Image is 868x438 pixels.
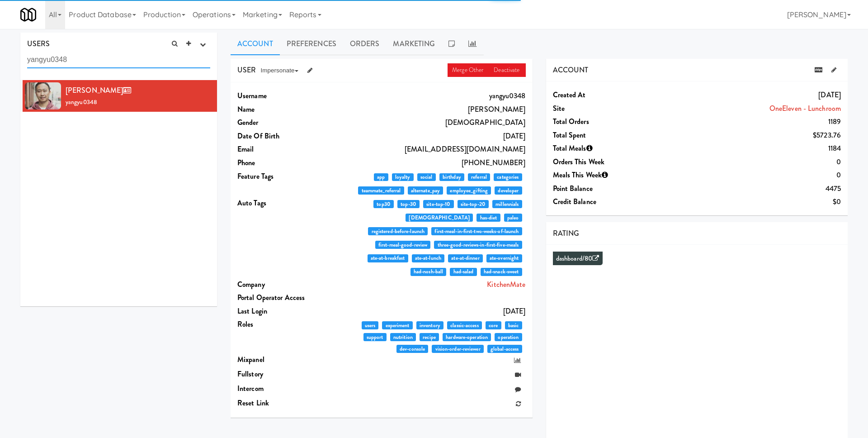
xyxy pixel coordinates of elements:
[20,7,36,23] img: Micromart
[443,333,491,341] span: hardware-operation
[504,214,522,222] span: paleo
[27,38,50,49] span: USERS
[353,156,526,170] dd: [PHONE_NUMBER]
[237,116,353,129] dt: Gender
[237,170,353,183] dt: Feature Tags
[237,318,353,331] dt: Roles
[390,333,416,341] span: nutrition
[668,88,841,102] dd: [DATE]
[353,143,526,156] dd: [EMAIL_ADDRESS][DOMAIN_NAME]
[553,115,668,129] dt: Total Orders
[353,305,526,318] dd: [DATE]
[392,173,414,181] span: loyalty
[487,345,522,353] span: global-access
[423,200,453,208] span: site-top-10
[397,200,420,208] span: top-30
[668,129,841,142] dd: $5723.76
[373,200,394,208] span: top30
[553,195,668,209] dt: Credit Balance
[410,268,447,276] span: had-nosh-ball
[553,65,589,75] span: ACCOUNT
[487,279,525,290] a: KitchenMate
[439,173,464,181] span: birthday
[343,33,387,55] a: Orders
[368,227,428,235] span: registered-before-launch
[420,333,439,341] span: recipe
[486,254,522,262] span: ate-overnight
[553,102,668,115] dt: Site
[668,142,841,155] dd: 1184
[368,254,408,262] span: ate-at-breakfast
[495,333,522,341] span: operation
[237,143,353,156] dt: Email
[374,173,388,181] span: app
[668,115,841,129] dd: 1189
[382,321,412,329] span: experiment
[668,182,841,195] dd: 4475
[458,200,489,208] span: site-top-20
[489,63,525,77] a: Deactivate
[237,65,256,75] span: USER
[396,345,428,353] span: dev-console
[237,367,353,381] dt: Fullstory
[486,321,501,329] span: core
[450,268,476,276] span: had-salad
[432,345,483,353] span: vision-order-reviewer
[237,382,353,395] dt: Intercom
[231,33,280,55] a: Account
[408,186,443,195] span: alternate_pay
[448,63,489,77] a: Merge Other
[353,89,526,103] dd: yangyu0348
[553,168,668,182] dt: Meals This Week
[237,89,353,103] dt: Username
[237,196,353,210] dt: Auto Tags
[353,129,526,143] dd: [DATE]
[406,214,473,222] span: [DEMOGRAPHIC_DATA]
[66,98,97,106] span: yangyu0348
[431,227,522,235] span: first-meal-in-first-two-weeks-of-launch
[237,353,353,367] dt: Mixpanel
[668,168,841,182] dd: 0
[362,321,379,329] span: users
[769,103,841,114] a: OneEleven - Lunchroom
[476,214,500,222] span: has-diet
[280,33,343,55] a: Preferences
[353,116,526,129] dd: [DEMOGRAPHIC_DATA]
[417,173,436,181] span: social
[434,241,522,249] span: three-good-reviews-in-first-five-meals
[237,396,353,410] dt: Reset link
[375,241,431,249] span: first-meal-good-review
[668,195,841,209] dd: $0
[553,129,668,142] dt: Total Spent
[553,88,668,102] dt: Created at
[66,85,135,95] span: [PERSON_NAME]
[447,186,491,195] span: employee_gifting
[363,333,387,341] span: support
[386,33,442,55] a: Marketing
[492,200,522,208] span: millennials
[412,254,445,262] span: ate-at-lunch
[256,64,302,77] button: Impersonate
[237,129,353,143] dt: Date Of Birth
[20,80,217,112] li: [PERSON_NAME]yangyu0348
[481,268,522,276] span: had-snack-sweet
[668,155,841,169] dd: 0
[447,321,482,329] span: classic-access
[553,142,668,155] dt: Total Meals
[494,173,522,181] span: categories
[353,103,526,116] dd: [PERSON_NAME]
[495,186,522,195] span: developer
[468,173,490,181] span: referral
[237,156,353,170] dt: Phone
[553,155,668,169] dt: Orders This Week
[553,182,668,195] dt: Point Balance
[556,254,599,263] a: dashboard/80
[237,103,353,116] dt: Name
[553,228,580,238] span: RATING
[358,186,404,195] span: teammate_referral
[416,321,443,329] span: inventory
[237,278,353,291] dt: Company
[237,291,353,305] dt: Portal Operator Access
[505,321,522,329] span: basic
[237,305,353,318] dt: Last login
